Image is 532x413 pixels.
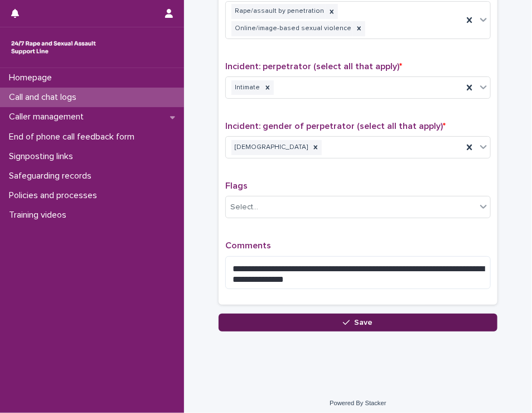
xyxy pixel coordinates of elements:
[9,36,98,59] img: rhQMoQhaT3yELyF149Cw
[219,314,497,332] button: Save
[4,171,100,181] p: Safeguarding records
[4,132,143,142] p: End of phone call feedback form
[4,210,75,220] p: Training videos
[225,241,271,250] span: Comments
[4,151,82,162] p: Signposting links
[4,92,85,103] p: Call and chat logs
[231,21,353,36] div: Online/image-based sexual violence
[225,122,446,131] span: Incident: gender of perpetrator (select all that apply)
[4,73,61,83] p: Homepage
[330,400,386,406] a: Powered By Stacker
[225,62,402,71] span: Incident: perpetrator (select all that apply)
[225,181,248,190] span: Flags
[4,112,93,122] p: Caller management
[231,140,309,155] div: [DEMOGRAPHIC_DATA]
[4,190,106,201] p: Policies and processes
[230,201,258,213] div: Select...
[231,4,326,19] div: Rape/assault by penetration
[231,80,262,95] div: Intimate
[355,319,373,326] span: Save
